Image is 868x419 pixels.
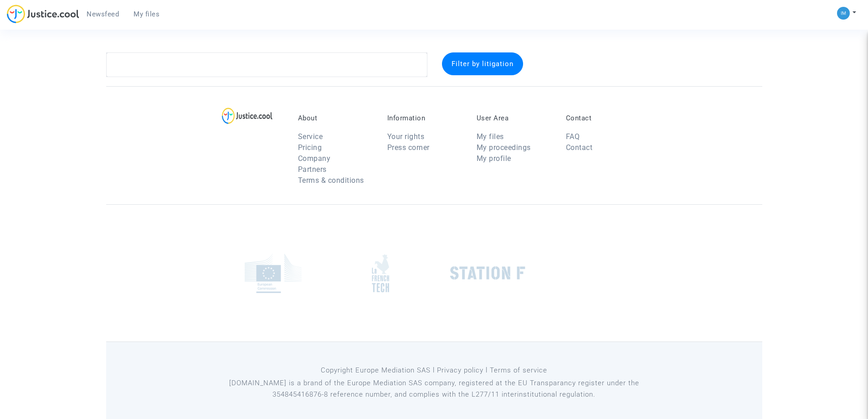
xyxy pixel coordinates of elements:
img: europe_commision.png [245,253,302,293]
a: My files [477,132,504,141]
img: stationf.png [450,266,525,280]
a: Contact [566,143,593,152]
a: My files [126,7,167,21]
a: FAQ [566,132,580,141]
a: Partners [298,165,327,174]
a: My profile [477,154,511,163]
a: My proceedings [477,143,531,152]
p: About [298,114,374,122]
p: Contact [566,114,642,122]
a: Terms & conditions [298,176,364,185]
img: french_tech.png [372,254,389,293]
p: Information [387,114,463,122]
a: Pricing [298,143,322,152]
a: Service [298,132,323,141]
span: My files [134,10,159,18]
a: Company [298,154,331,163]
img: a105443982b9e25553e3eed4c9f672e7 [837,7,850,20]
a: Press corner [387,143,430,152]
a: Your rights [387,132,425,141]
span: Filter by litigation [452,60,514,68]
a: Newsfeed [79,7,126,21]
img: jc-logo.svg [7,5,79,23]
p: Copyright Europe Mediation SAS l Privacy policy l Terms of service [226,365,642,376]
p: User Area [477,114,552,122]
p: [DOMAIN_NAME] is a brand of the Europe Mediation SAS company, registered at the EU Transparancy r... [226,378,642,400]
img: logo-lg.svg [222,108,272,124]
span: Newsfeed [87,10,119,18]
